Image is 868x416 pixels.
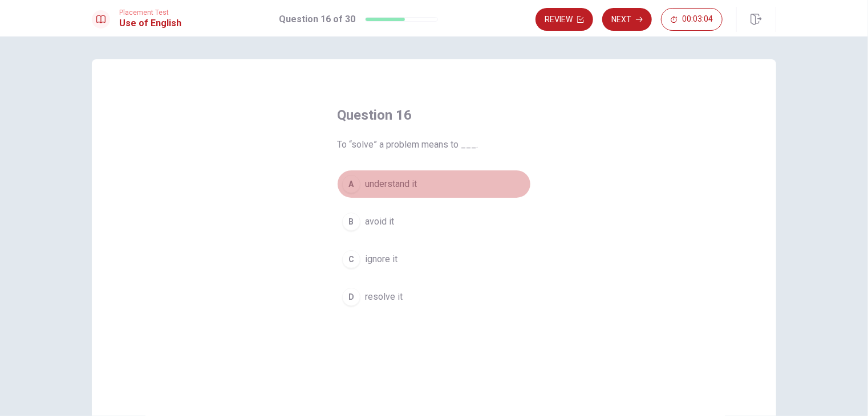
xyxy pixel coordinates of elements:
[337,207,531,236] button: Bavoid it
[602,8,652,31] button: Next
[119,17,181,30] h1: Use of English
[536,8,593,31] button: Review
[342,288,360,306] div: D
[337,245,531,274] button: Cignore it
[342,213,360,231] div: B
[682,15,713,24] span: 00:03:04
[661,8,723,31] button: 00:03:04
[365,215,394,229] span: avoid it
[337,106,531,124] h4: Question 16
[342,250,360,268] div: C
[337,283,531,311] button: Dresolve it
[342,175,360,193] div: A
[337,170,531,198] button: Aunderstand it
[365,290,403,304] span: resolve it
[337,138,531,152] span: To “solve” a problem means to ___.
[279,13,356,26] h1: Question 16 of 30
[365,252,398,266] span: ignore it
[119,9,181,17] span: Placement Test
[365,177,417,191] span: understand it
